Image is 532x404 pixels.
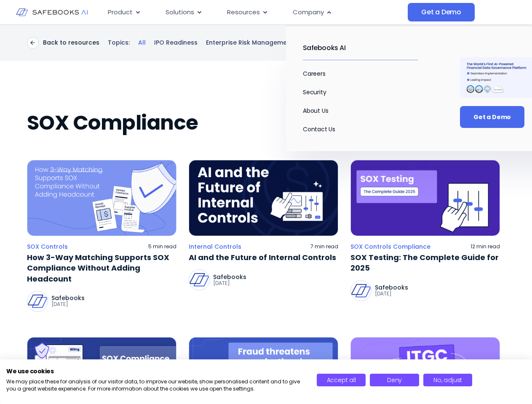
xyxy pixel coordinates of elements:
p: [DATE] [213,280,246,287]
p: 5 min read [148,243,176,250]
a: AI and the Future of Internal Controls [189,252,338,263]
h2: SOX Compliance [27,111,505,135]
img: Safebooks [351,281,371,301]
a: Enterprise Risk Management [206,39,293,47]
p: Back to resources [43,39,99,46]
span: Solutions [166,8,194,17]
a: Security [303,88,326,96]
span: Accept all [327,376,356,384]
p: 7 min read [310,243,338,250]
img: Safebooks [189,270,209,290]
a: IPO Readiness [154,39,198,47]
a: Get a Demo [460,106,524,128]
h2: We use cookies [6,367,304,375]
a: About Us [303,106,329,115]
span: Deny [387,376,402,384]
img: a hand holding a piece of paper with the words,'a and the future [189,160,338,236]
a: Get a Demo [408,3,475,21]
a: Back to resources [27,37,99,49]
a: SOX Controls [27,243,68,250]
p: [DATE] [51,301,85,308]
h2: Safebooks AI [303,36,418,60]
p: Topics: [108,39,130,47]
span: Get a Demo [421,8,461,16]
a: Internal Controls [189,243,241,250]
span: Get a Demo [473,113,511,121]
nav: Menu [101,4,408,21]
img: a pair of masks with the words how 3 - way matching supports sox to [27,160,176,236]
a: Contact Us [303,125,335,133]
p: [DATE] [375,290,408,297]
button: Accept all cookies [317,374,366,386]
a: SOX Testing: The Complete Guide for 2025 [350,252,500,273]
p: Safebooks [51,295,85,301]
span: Product [108,8,133,17]
div: Menu Toggle [101,4,408,21]
button: Adjust cookie preferences [423,374,473,386]
a: SOX Controls Compliance [350,243,430,250]
p: Safebooks [213,274,246,280]
button: Deny all cookies [370,374,419,386]
span: Resources [227,8,260,17]
p: 12 min read [471,243,500,250]
p: Safebooks [375,284,408,290]
span: Company [293,8,324,17]
img: Safebooks [27,291,48,311]
img: a hand touching a sheet of paper with the words sox testing on it [350,160,500,236]
p: We may place these for analysis of our visitor data, to improve our website, show personalised co... [6,378,304,393]
a: All [138,39,146,47]
span: No, adjust [433,376,462,384]
a: Careers [303,69,326,78]
a: How 3-Way Matching Supports SOX Compliance Without Adding Headcount [27,252,176,284]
